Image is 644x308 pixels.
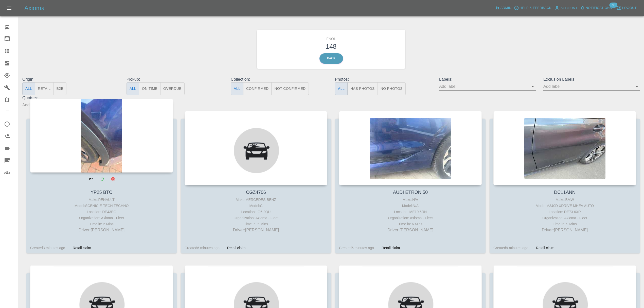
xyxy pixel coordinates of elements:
div: Time in: 2 Mins [31,221,172,227]
a: Admin [494,4,513,12]
div: Organization: Axioma - Fleet [495,215,635,221]
div: Time in: 9 Mins [495,221,635,227]
button: On Time [139,82,160,95]
button: All [335,82,348,95]
div: Retail claim [378,245,404,251]
p: Quoters: [22,95,119,101]
button: Open [529,83,536,90]
button: Logout [615,4,638,12]
a: AUDI ETRON 50 [393,190,428,195]
span: Logout [622,5,637,11]
div: Organization: Axioma - Fleet [340,215,480,221]
div: Retail claim [223,245,249,251]
div: Time in: 6 Mins [340,221,480,227]
button: Overdue [160,82,185,95]
p: Driver: [PERSON_NAME] [31,227,172,233]
input: Add quoter [22,101,111,109]
div: Retail claim [532,245,558,251]
span: 99+ [609,3,617,8]
div: Organization: Axioma - Fleet [186,215,326,221]
a: CGZ4706 [246,190,266,195]
button: Open [633,83,640,90]
div: Model: SCENIC E-TECH TECHNO [31,203,172,209]
div: Make: N/A [340,197,480,203]
button: No Photos [378,82,406,95]
div: Model: C [186,203,326,209]
div: Created 6 minutes ago [185,245,220,251]
div: Location: DE73 6XR [495,209,635,215]
h6: FNOL [261,34,402,42]
div: Organization: Axioma - Fleet [31,215,172,221]
button: Retail [35,82,53,95]
p: Photos: [335,76,432,82]
a: Modify [97,174,107,184]
a: View [86,174,96,184]
span: Account [561,5,578,11]
div: Make: MERCEDES-BENZ [186,197,326,203]
button: All [127,82,139,95]
p: Origin: [22,76,119,82]
button: B2B [53,82,67,95]
div: Time in: 5 Mins [186,221,326,227]
h5: Axioma [24,4,45,12]
input: Add label [439,82,528,90]
button: Has Photos [347,82,378,95]
div: Model: N/A [340,203,480,209]
span: Admin [500,5,512,11]
span: Help & Feedback [520,5,551,11]
button: All [22,82,35,95]
h3: 148 [261,42,402,51]
p: Exclusion Labels: [543,76,640,82]
button: Open drawer [3,2,15,14]
button: All [231,82,243,95]
button: Help & Feedback [513,4,552,12]
div: Model: M340D XDRIVE MHEV AUTO [495,203,635,209]
div: Location: ME19 6RN [340,209,480,215]
input: Add label [543,82,632,90]
p: Pickup: [127,76,223,82]
div: Created 3 minutes ago [30,245,65,251]
p: Collection: [231,76,327,82]
div: Created 6 minutes ago [339,245,374,251]
a: Back [319,53,343,64]
div: Make: BMW [495,197,635,203]
p: Driver: [PERSON_NAME] [186,227,326,233]
p: Driver: [PERSON_NAME] [495,227,635,233]
button: Confirmed [243,82,272,95]
span: Notifications [586,5,612,11]
a: YP25 BTO [91,190,113,195]
a: Account [553,4,579,12]
div: Location: DE43EG [31,209,172,215]
a: DC11ANN [554,190,576,195]
button: Archive [108,174,118,184]
div: Retail claim [69,245,95,251]
button: Notifications [579,4,613,12]
div: Location: IG6 2QU [186,209,326,215]
p: Driver: [PERSON_NAME] [340,227,480,233]
button: Not Confirmed [271,82,309,95]
div: Make: RENAULT [31,197,172,203]
div: Created 9 minutes ago [493,245,528,251]
p: Labels: [439,76,536,82]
